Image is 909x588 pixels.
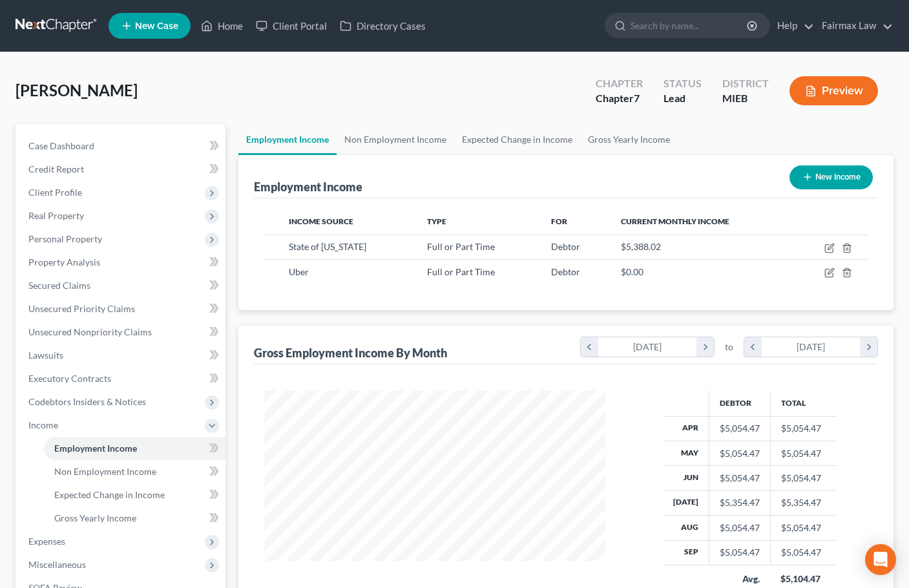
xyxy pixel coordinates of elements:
td: $5,054.47 [770,466,836,490]
span: Credit Report [28,163,84,174]
i: chevron_right [696,337,714,357]
th: Apr [663,416,709,441]
div: District [722,76,769,91]
a: Gross Yearly Income [44,507,225,530]
div: Chapter [596,91,643,106]
span: Current Monthly Income [621,216,729,226]
a: Help [771,14,814,37]
div: $5,354.47 [720,496,760,509]
div: $5,054.47 [720,546,760,559]
span: Employment Income [54,443,137,454]
a: Fairmax Law [815,14,893,37]
div: [DATE] [598,337,697,357]
a: Case Dashboard [18,134,225,158]
i: chevron_left [744,337,762,357]
span: Lawsuits [28,350,63,361]
th: Sep [663,540,709,565]
span: $5,388.02 [621,241,661,252]
span: Personal Property [28,233,102,244]
th: Total [770,390,836,416]
i: chevron_right [860,337,877,357]
div: Employment Income [254,179,362,194]
a: Unsecured Nonpriority Claims [18,320,225,344]
span: Client Profile [28,187,82,198]
span: Codebtors Insiders & Notices [28,396,146,407]
span: New Case [135,21,178,31]
span: State of [US_STATE] [289,241,366,252]
input: Search by name... [631,14,749,37]
td: $5,354.47 [770,490,836,515]
a: Credit Report [18,158,225,181]
div: $5,054.47 [720,422,760,435]
th: Debtor [709,390,770,416]
span: to [725,341,733,353]
div: Open Intercom Messenger [865,544,896,575]
span: Non Employment Income [54,466,156,477]
span: Debtor [551,266,580,277]
div: Gross Employment Income By Month [254,345,447,361]
span: Secured Claims [28,280,90,291]
span: Uber [289,266,309,277]
a: Employment Income [44,437,225,460]
a: Client Portal [249,14,333,37]
span: Income [28,419,58,430]
span: 7 [634,92,640,104]
button: New Income [789,165,873,189]
div: Lead [663,91,702,106]
th: Aug [663,516,709,540]
a: Employment Income [238,124,337,155]
div: $5,054.47 [720,472,760,485]
th: May [663,441,709,465]
span: For [551,216,567,226]
a: Non Employment Income [337,124,454,155]
a: Executory Contracts [18,367,225,390]
td: $5,054.47 [770,540,836,565]
a: Unsecured Priority Claims [18,297,225,320]
td: $5,054.47 [770,416,836,441]
span: Executory Contracts [28,373,111,384]
td: $5,054.47 [770,441,836,465]
span: Unsecured Nonpriority Claims [28,326,152,337]
span: Property Analysis [28,257,100,268]
span: Gross Yearly Income [54,512,136,523]
div: $5,104.47 [780,572,826,585]
span: Case Dashboard [28,140,94,151]
a: Non Employment Income [44,460,225,483]
span: Income Source [289,216,353,226]
span: $0.00 [621,266,643,277]
span: [PERSON_NAME] [16,81,138,100]
a: Gross Yearly Income [580,124,678,155]
div: Avg. [719,572,760,585]
a: Home [194,14,249,37]
span: Debtor [551,241,580,252]
button: Preview [789,76,878,105]
a: Lawsuits [18,344,225,367]
th: Jun [663,466,709,490]
td: $5,054.47 [770,516,836,540]
span: Unsecured Priority Claims [28,303,135,314]
a: Directory Cases [333,14,432,37]
a: Expected Change in Income [454,124,580,155]
span: Miscellaneous [28,559,86,570]
span: Full or Part Time [427,266,495,277]
div: MIEB [722,91,769,106]
span: Type [427,216,446,226]
div: $5,054.47 [720,447,760,460]
div: $5,054.47 [720,521,760,534]
a: Secured Claims [18,274,225,297]
span: Expected Change in Income [54,489,165,500]
div: Chapter [596,76,643,91]
a: Expected Change in Income [44,483,225,507]
div: [DATE] [762,337,861,357]
div: Status [663,76,702,91]
a: Property Analysis [18,251,225,274]
span: Expenses [28,536,65,547]
i: chevron_left [581,337,598,357]
th: [DATE] [663,490,709,515]
span: Real Property [28,210,84,221]
span: Full or Part Time [427,241,495,252]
